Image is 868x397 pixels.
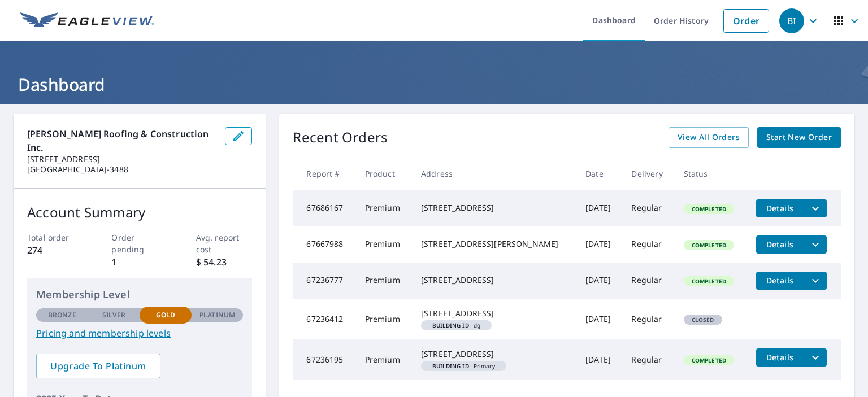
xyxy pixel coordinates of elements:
[36,354,160,378] a: Upgrade To Platinum
[27,164,216,174] p: [GEOGRAPHIC_DATA]-3488
[685,356,733,364] span: Completed
[804,348,827,367] button: filesDropdownBtn-67236195
[293,299,355,339] td: 67236412
[678,130,740,145] span: View All Orders
[293,339,355,380] td: 67236195
[356,299,412,339] td: Premium
[421,274,567,286] div: [STREET_ADDRESS]
[576,339,622,380] td: [DATE]
[756,235,804,254] button: detailsBtn-67667988
[426,363,502,369] span: Primary
[756,272,804,290] button: detailsBtn-67236777
[421,202,567,213] div: [STREET_ADDRESS]
[669,127,749,148] a: View All Orders
[196,232,253,255] p: Avg. report cost
[20,12,154,29] img: EV Logo
[622,299,674,339] td: Regular
[293,157,355,190] th: Report #
[432,363,469,369] em: Building ID
[27,232,84,243] p: Total order
[622,263,674,299] td: Regular
[27,202,252,223] p: Account Summary
[111,232,168,255] p: Order pending
[111,255,168,269] p: 1
[27,154,216,164] p: [STREET_ADDRESS]
[432,322,469,328] em: Building ID
[675,157,747,190] th: Status
[766,130,832,145] span: Start New Order
[685,241,733,249] span: Completed
[576,226,622,263] td: [DATE]
[804,235,827,254] button: filesDropdownBtn-67667988
[622,339,674,380] td: Regular
[356,263,412,299] td: Premium
[421,308,567,319] div: [STREET_ADDRESS]
[756,348,804,367] button: detailsBtn-67236195
[622,157,674,190] th: Delivery
[199,310,235,320] p: Platinum
[102,310,126,320] p: Silver
[685,205,733,213] span: Completed
[576,157,622,190] th: Date
[685,277,733,285] span: Completed
[412,157,576,190] th: Address
[763,203,797,213] span: Details
[576,299,622,339] td: [DATE]
[622,190,674,226] td: Regular
[804,272,827,290] button: filesDropdownBtn-67236777
[156,310,175,320] p: Gold
[426,322,487,328] span: dg
[421,238,567,250] div: [STREET_ADDRESS][PERSON_NAME]
[622,226,674,263] td: Regular
[723,9,769,33] a: Order
[576,263,622,299] td: [DATE]
[421,348,567,360] div: [STREET_ADDRESS]
[14,73,854,96] h1: Dashboard
[48,310,76,320] p: Bronze
[779,8,804,33] div: BI
[756,199,804,217] button: detailsBtn-67686167
[804,199,827,217] button: filesDropdownBtn-67686167
[27,243,84,257] p: 274
[356,190,412,226] td: Premium
[293,226,355,263] td: 67667988
[356,339,412,380] td: Premium
[27,127,216,154] p: [PERSON_NAME] Roofing & Construction Inc.
[356,226,412,263] td: Premium
[763,352,797,363] span: Details
[196,255,253,269] p: $ 54.23
[293,263,355,299] td: 67236777
[293,127,388,148] p: Recent Orders
[576,190,622,226] td: [DATE]
[45,360,151,372] span: Upgrade To Platinum
[356,157,412,190] th: Product
[36,287,243,302] p: Membership Level
[763,239,797,250] span: Details
[685,316,721,324] span: Closed
[763,275,797,286] span: Details
[293,190,355,226] td: 67686167
[36,326,243,340] a: Pricing and membership levels
[757,127,841,148] a: Start New Order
